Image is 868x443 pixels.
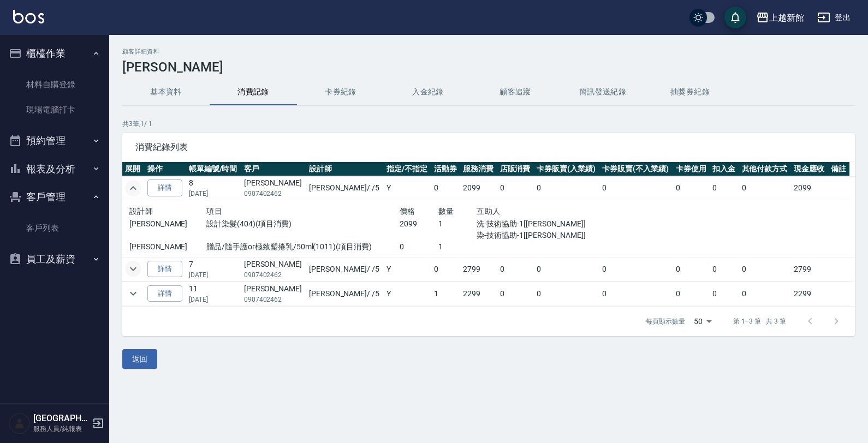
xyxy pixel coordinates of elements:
[710,176,739,200] td: 0
[122,162,145,176] th: 展開
[599,176,673,200] td: 0
[297,79,384,105] button: 卡券紀錄
[135,142,842,153] span: 消費紀錄列表
[431,176,460,200] td: 0
[739,282,792,306] td: 0
[384,176,431,200] td: Y
[186,162,241,176] th: 帳單編號/時間
[438,207,454,215] span: 數量
[241,162,306,176] th: 客戶
[244,189,304,199] p: 0907402462
[497,282,534,306] td: 0
[206,241,399,253] p: 贈品/隨手護or極致塑捲乳/50ml(1011)(項目消費)
[4,127,105,155] button: 預約管理
[33,413,89,424] h5: [GEOGRAPHIC_DATA]
[129,241,206,253] p: [PERSON_NAME]
[4,72,105,97] a: 材料自購登錄
[129,218,206,230] p: [PERSON_NAME]
[710,257,739,281] td: 0
[147,261,182,278] a: 詳情
[384,257,431,281] td: Y
[710,282,739,306] td: 0
[689,307,716,336] div: 50
[431,282,460,306] td: 1
[241,282,306,306] td: [PERSON_NAME]
[497,176,534,200] td: 0
[400,218,438,230] p: 2099
[534,257,599,281] td: 0
[477,207,500,215] span: 互助人
[791,257,828,281] td: 2799
[646,316,685,326] p: 每頁顯示數量
[828,162,849,176] th: 備註
[724,7,746,28] button: save
[431,257,460,281] td: 0
[145,162,186,176] th: 操作
[739,162,792,176] th: 其他付款方式
[384,282,431,306] td: Y
[122,349,157,369] button: 返回
[460,176,497,200] td: 2099
[673,282,710,306] td: 0
[460,257,497,281] td: 2799
[125,285,141,302] button: expand row
[306,162,384,176] th: 設計師
[752,7,808,29] button: 上越新館
[206,218,399,230] p: 設計染髮(404)(項目消費)
[4,97,105,122] a: 現場電腦打卡
[673,162,710,176] th: 卡券使用
[733,316,786,326] p: 第 1–3 筆 共 3 筆
[122,79,210,105] button: 基本資料
[497,162,534,176] th: 店販消費
[599,162,673,176] th: 卡券販賣(不入業績)
[534,282,599,306] td: 0
[186,257,241,281] td: 7
[739,176,792,200] td: 0
[472,79,559,105] button: 顧客追蹤
[244,270,304,280] p: 0907402462
[460,162,497,176] th: 服務消費
[206,207,222,215] span: 項目
[125,261,141,277] button: expand row
[791,162,828,176] th: 現金應收
[384,162,431,176] th: 指定/不指定
[122,48,855,55] h2: 顧客詳細資料
[125,180,141,196] button: expand row
[791,282,828,306] td: 2299
[33,424,89,434] p: 服務人員/純報表
[497,257,534,281] td: 0
[477,230,592,241] p: 染-技術協助-1[[PERSON_NAME]]
[438,218,477,230] p: 1
[189,295,239,304] p: [DATE]
[13,10,44,23] img: Logo
[122,59,855,75] h3: [PERSON_NAME]
[241,176,306,200] td: [PERSON_NAME]
[400,207,415,215] span: 價格
[4,215,105,241] a: 客戶列表
[129,207,153,215] span: 設計師
[189,189,239,199] p: [DATE]
[534,162,599,176] th: 卡券販賣(入業績)
[186,282,241,306] td: 11
[673,257,710,281] td: 0
[769,11,804,25] div: 上越新館
[599,282,673,306] td: 0
[534,176,599,200] td: 0
[210,79,297,105] button: 消費記錄
[438,241,477,253] p: 1
[599,257,673,281] td: 0
[306,257,384,281] td: [PERSON_NAME] / /5
[147,179,182,196] a: 詳情
[384,79,472,105] button: 入金紀錄
[122,119,855,129] p: 共 3 筆, 1 / 1
[791,176,828,200] td: 2099
[400,241,438,253] p: 0
[186,176,241,200] td: 8
[189,270,239,280] p: [DATE]
[9,412,31,434] img: Person
[460,282,497,306] td: 2299
[710,162,739,176] th: 扣入金
[4,183,105,211] button: 客戶管理
[477,218,592,230] p: 洗-技術協助-1[[PERSON_NAME]]
[4,39,105,68] button: 櫃檯作業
